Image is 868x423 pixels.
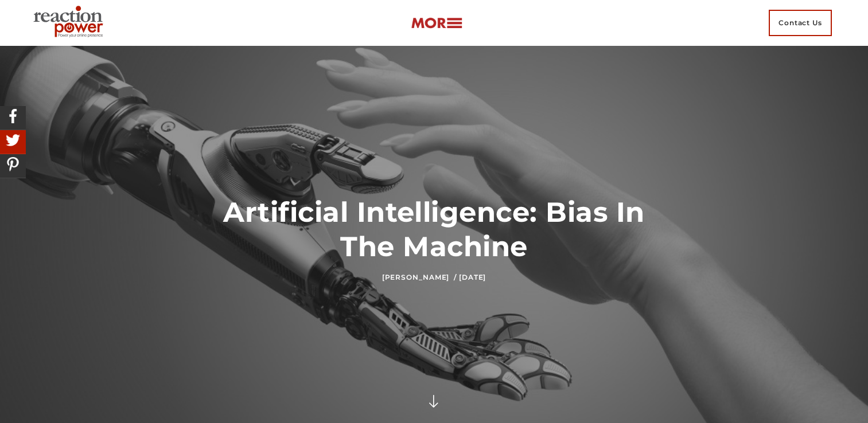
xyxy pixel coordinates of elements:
[3,130,23,150] img: Share On Twitter
[3,154,23,174] img: Share On Pinterest
[29,2,112,44] img: Executive Branding | Personal Branding Agency
[3,106,23,126] img: Share On Facebook
[382,273,457,281] a: [PERSON_NAME] /
[411,17,462,30] img: more-btn.png
[769,10,832,36] span: Contact Us
[459,273,486,281] time: [DATE]
[194,195,674,264] h1: Artificial Intelligence: Bias In The Machine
